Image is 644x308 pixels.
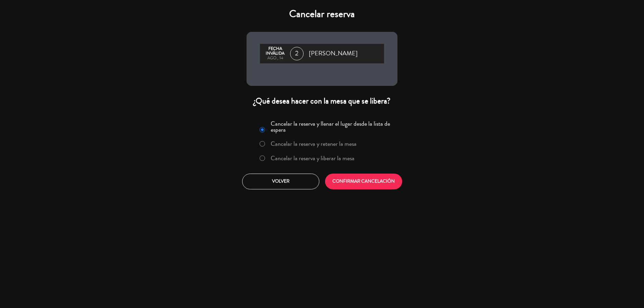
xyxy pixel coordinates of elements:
span: 2 [290,47,304,60]
button: CONFIRMAR CANCELACIÓN [325,174,402,189]
div: ¿Qué desea hacer con la mesa que se libera? [247,96,397,106]
label: Cancelar la reserva y llenar el lugar desde la lista de espera [271,121,393,133]
label: Cancelar la reserva y liberar la mesa [271,155,355,161]
div: ago., 14 [263,56,287,61]
h4: Cancelar reserva [247,8,397,20]
label: Cancelar la reserva y retener la mesa [271,141,357,147]
div: Fecha inválida [263,47,287,56]
button: Volver [242,174,319,189]
span: [PERSON_NAME] [309,49,358,59]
